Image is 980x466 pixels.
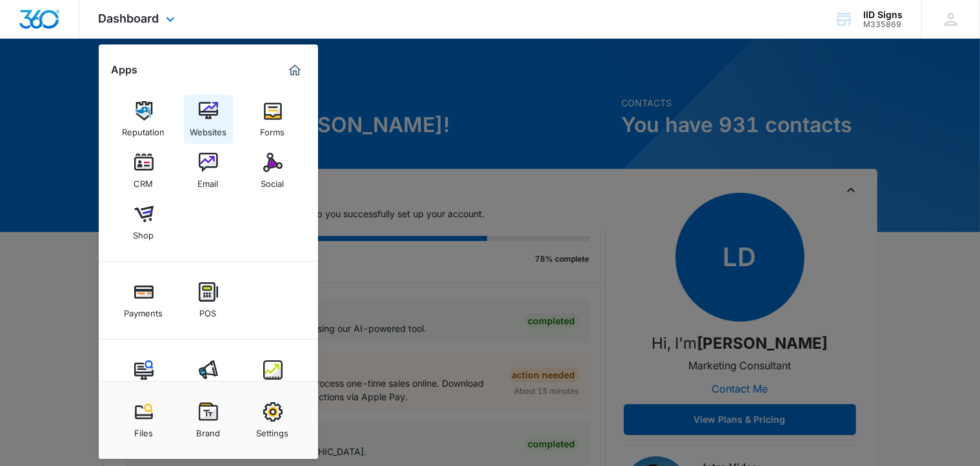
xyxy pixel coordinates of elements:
a: Websites [184,95,233,144]
span: Dashboard [99,12,159,25]
a: Intelligence [248,354,297,403]
div: Payments [125,302,163,318]
div: Email [198,172,219,189]
div: Reputation [123,121,165,137]
div: Websites [190,121,226,137]
a: Reputation [119,95,168,144]
div: account id [863,20,903,29]
div: Shop [134,224,154,240]
a: Marketing 360® Dashboard [285,60,305,81]
a: Email [184,146,233,195]
a: Brand [184,396,233,445]
a: Content [119,354,168,403]
div: Settings [257,422,289,438]
a: Files [119,396,168,445]
div: Social [261,172,285,189]
a: Social [248,146,297,195]
div: Files [134,422,153,438]
a: Settings [248,396,297,445]
div: Forms [261,121,285,137]
div: POS [200,302,217,318]
div: Content [128,380,160,396]
a: Forms [248,95,297,144]
div: Brand [196,422,220,438]
a: Shop [119,198,168,247]
a: CRM [119,146,168,195]
div: Intelligence [250,380,295,396]
div: Ads [201,380,216,396]
a: Payments [119,276,168,325]
div: CRM [134,172,154,189]
a: POS [184,276,233,325]
a: Ads [184,354,233,403]
div: account name [863,10,903,20]
h2: Apps [112,64,138,76]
